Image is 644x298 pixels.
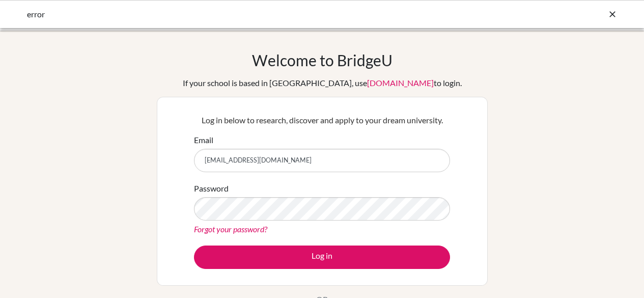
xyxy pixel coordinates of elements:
[194,224,267,234] a: Forgot your password?
[194,182,229,195] label: Password
[27,8,465,20] div: error
[194,114,450,126] p: Log in below to research, discover and apply to your dream university.
[252,51,393,69] h1: Welcome to BridgeU
[194,134,213,146] label: Email
[183,77,462,89] div: If your school is based in [GEOGRAPHIC_DATA], use to login.
[367,78,434,88] a: [DOMAIN_NAME]
[194,246,450,269] button: Log in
